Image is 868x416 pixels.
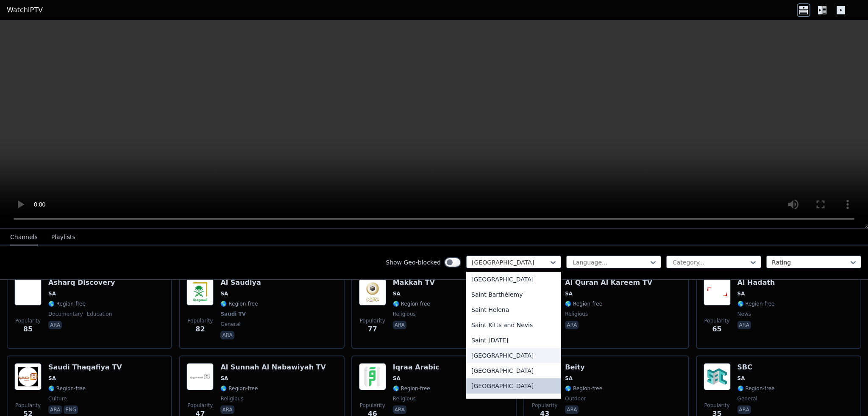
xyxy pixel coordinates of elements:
span: Popularity [15,402,41,409]
span: 77 [368,324,377,334]
span: SA [565,290,573,297]
h6: Al Quran Al Kareem TV [565,278,652,287]
img: Iqraa Arabic [359,363,386,390]
label: Show Geo-blocked [386,258,441,267]
span: general [737,395,757,402]
p: ara [48,321,62,329]
div: Saint Kitts and Nevis [466,317,561,333]
span: 🌎 Region-free [220,385,258,392]
span: general [220,321,240,328]
span: 🌎 Region-free [48,300,86,307]
span: 85 [23,324,33,334]
span: Saudi TV [220,311,246,317]
div: [GEOGRAPHIC_DATA] [466,394,561,409]
span: Popularity [360,317,385,324]
div: Saint [DATE] [466,333,561,348]
span: SA [393,290,401,297]
div: Saint Helena [466,302,561,317]
img: Saudi Thaqafiya TV [14,363,42,390]
span: documentary [48,311,83,317]
a: WatchIPTV [7,5,43,15]
p: eng [64,405,78,414]
span: Popularity [360,402,385,409]
p: ara [737,405,751,414]
span: SA [393,375,401,382]
span: outdoor [565,395,586,402]
span: education [85,311,112,317]
span: 🌎 Region-free [393,300,430,307]
h6: Makkah TV [393,278,435,287]
img: Al Hadath [704,278,731,306]
img: Asharq Discovery [14,278,42,306]
h6: Iqraa Arabic [393,363,440,372]
h6: Al Saudiya [220,278,261,287]
h6: Asharq Discovery [48,278,115,287]
h6: Beity [565,363,602,372]
h6: Al Hadath [737,278,775,287]
span: SA [565,375,573,382]
span: Popularity [704,402,730,409]
span: 🌎 Region-free [48,385,86,392]
span: SA [48,375,56,382]
span: Popularity [187,317,213,324]
h6: Al Sunnah Al Nabawiyah TV [220,363,326,372]
span: 🌎 Region-free [393,385,430,392]
div: [GEOGRAPHIC_DATA] [466,378,561,394]
span: SA [737,375,745,382]
button: Channels [10,229,38,245]
span: religious [393,311,416,317]
span: religious [220,395,243,402]
p: ara [220,331,234,339]
span: SA [737,290,745,297]
span: 82 [195,324,205,334]
span: religious [393,395,416,402]
p: ara [393,405,406,414]
span: 🌎 Region-free [220,300,258,307]
span: 🌎 Region-free [737,300,775,307]
div: [GEOGRAPHIC_DATA] [466,363,561,378]
div: [GEOGRAPHIC_DATA] [466,272,561,287]
p: ara [737,321,751,329]
span: SA [220,375,228,382]
img: SBC [704,363,731,390]
span: news [737,311,751,317]
p: ara [565,405,579,414]
p: ara [565,321,579,329]
p: ara [220,405,234,414]
img: Al Sunnah Al Nabawiyah TV [186,363,214,390]
span: Popularity [532,402,557,409]
p: ara [393,321,406,329]
h6: Saudi Thaqafiya TV [48,363,122,372]
span: culture [48,395,67,402]
span: religious [565,311,588,317]
span: 🌎 Region-free [737,385,775,392]
div: Saint Barthélemy [466,287,561,302]
img: Makkah TV [359,278,386,306]
span: 🌎 Region-free [565,300,602,307]
span: Popularity [704,317,730,324]
span: SA [220,290,228,297]
span: Popularity [15,317,41,324]
span: Popularity [187,402,213,409]
span: 65 [712,324,721,334]
div: [GEOGRAPHIC_DATA] [466,348,561,363]
span: SA [48,290,56,297]
p: ara [48,405,62,414]
img: Al Saudiya [186,278,214,306]
span: 🌎 Region-free [565,385,602,392]
button: Playlists [51,229,75,245]
h6: SBC [737,363,775,372]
